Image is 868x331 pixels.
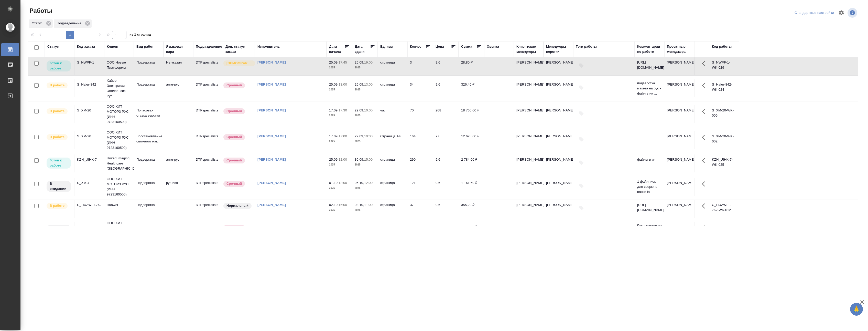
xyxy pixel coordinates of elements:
[407,57,433,75] td: 3
[107,177,131,197] p: ООО ХИТ МОТОРЗ РУС (ИНН 9723160500)
[193,200,223,218] td: DTPspecialists
[329,139,350,144] p: 2025
[712,44,732,49] div: Код работы
[339,82,347,86] p: 13:00
[378,178,407,196] td: страница
[514,178,544,196] td: [PERSON_NAME]
[637,202,662,213] p: [URL][DOMAIN_NAME]..
[355,225,364,229] p: 01.10,
[407,131,433,149] td: 164
[546,157,571,162] p: [PERSON_NAME]
[355,139,375,144] p: 2025
[29,19,53,28] div: Статус
[329,60,339,64] p: 25.09,
[576,180,587,192] button: Добавить тэги
[407,200,433,218] td: 37
[546,224,571,230] p: [PERSON_NAME]
[355,162,375,167] p: 2025
[129,32,151,39] span: из 1 страниц
[46,134,71,141] div: Исполнитель выполняет работу
[107,60,131,70] p: ООО Новые Платформы
[709,57,739,75] td: S_NWPF-1-WK-029
[514,131,544,149] td: [PERSON_NAME]
[50,225,68,235] p: В ожидании
[637,44,662,54] div: Комментарии по работе
[514,222,544,240] td: [PERSON_NAME]
[364,108,373,112] p: 10:00
[164,154,193,172] td: англ-рус
[637,81,662,96] p: подверстка макета на рус - файл в ин ...
[487,44,499,49] div: Оценка
[514,154,544,172] td: [PERSON_NAME]
[546,60,571,65] p: [PERSON_NAME]
[77,134,102,139] div: S_XM-20
[107,78,131,99] p: Хайер Электрикал Эпплаенсиз Рус
[107,156,131,171] p: United Imaging Healthcare [GEOGRAPHIC_DATA]
[46,60,71,72] div: Исполнитель может приступить к работе
[546,202,571,208] p: [PERSON_NAME]
[699,131,711,143] button: Здесь прячутся важные кнопки
[226,61,252,66] p: [DEMOGRAPHIC_DATA]
[54,19,92,28] div: Подразделение
[339,181,347,185] p: 12:00
[637,60,662,70] p: [URL][DOMAIN_NAME]..
[329,113,350,118] p: 2025
[226,203,248,208] p: Нормальный
[664,222,694,240] td: [PERSON_NAME]
[329,65,350,70] p: 2025
[257,225,286,229] a: [PERSON_NAME]
[364,60,373,64] p: 19:00
[699,154,711,167] button: Здесь прячутся важные кнопки
[378,131,407,149] td: Страница А4
[709,131,739,149] td: S_XM-20-WK-002
[835,7,848,19] span: Настроить таблицу
[378,57,407,75] td: страница
[329,181,339,185] p: 01.10,
[77,82,102,87] div: S_Haier-842
[339,108,347,112] p: 17:30
[355,185,375,191] p: 2025
[459,154,484,172] td: 2 784,00 ₽
[77,202,102,208] div: C_HUAWEI-762
[329,203,339,207] p: 02.10,
[193,79,223,97] td: DTPspecialists
[407,178,433,196] td: 121
[355,134,364,138] p: 29.09,
[664,105,694,123] td: [PERSON_NAME]
[355,60,364,64] p: 25.09,
[546,44,571,54] div: Менеджеры верстки
[355,113,375,118] p: 2025
[433,222,459,240] td: 9.6
[329,108,339,112] p: 17.09,
[193,131,223,149] td: DTPspecialists
[77,44,95,49] div: Код заказа
[407,154,433,172] td: 290
[257,181,286,185] a: [PERSON_NAME]
[226,158,242,163] p: Срочный
[433,154,459,172] td: 9.6
[410,44,421,49] div: Кол-во
[329,158,339,161] p: 25.09,
[136,82,161,87] p: Подверстка
[546,108,571,113] p: [PERSON_NAME]
[699,222,711,234] button: Здесь прячутся важные кнопки
[46,224,71,236] div: Исполнитель назначен, приступать к работе пока рано
[257,60,286,64] a: [PERSON_NAME]
[226,225,242,230] p: Срочный
[664,178,694,196] td: [PERSON_NAME]
[355,65,375,70] p: 2025
[433,131,459,149] td: 77
[699,79,711,92] button: Здесь прячутся важные кнопки
[378,154,407,172] td: страница
[852,304,861,315] span: 🙏
[407,105,433,123] td: 70
[166,44,191,54] div: Языковая пара
[329,134,339,138] p: 17.09,
[193,154,223,172] td: DTPspecialists
[46,202,71,209] div: Исполнитель выполняет работу
[461,44,472,49] div: Сумма
[407,79,433,97] td: 34
[136,134,161,144] p: Восстановление сложного мак...
[459,79,484,97] td: 326,40 ₽
[378,222,407,240] td: страница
